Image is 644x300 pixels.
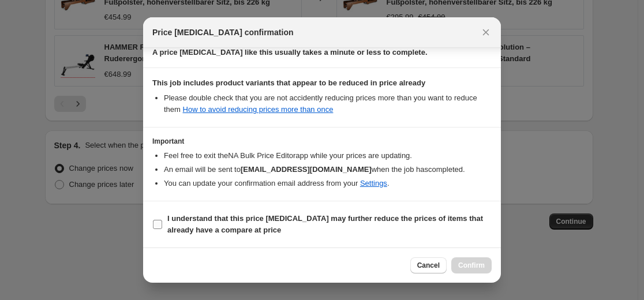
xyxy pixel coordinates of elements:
button: Cancel [410,257,447,273]
span: Cancel [417,261,440,270]
li: An email will be sent to when the job has completed . [164,164,492,175]
button: Close [478,24,494,40]
li: Please double check that you are not accidently reducing prices more than you want to reduce them [164,92,492,115]
li: You can update your confirmation email address from your . [164,178,492,189]
b: [EMAIL_ADDRESS][DOMAIN_NAME] [241,165,372,174]
a: Settings [360,179,387,187]
h3: Important [152,137,492,146]
span: Price [MEDICAL_DATA] confirmation [152,27,294,38]
b: I understand that this price [MEDICAL_DATA] may further reduce the prices of items that already h... [167,214,483,234]
b: A price [MEDICAL_DATA] like this usually takes a minute or less to complete. [152,48,428,57]
a: How to avoid reducing prices more than once [183,105,334,114]
b: This job includes product variants that appear to be reduced in price already [152,78,425,87]
li: Feel free to exit the NA Bulk Price Editor app while your prices are updating. [164,150,492,162]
